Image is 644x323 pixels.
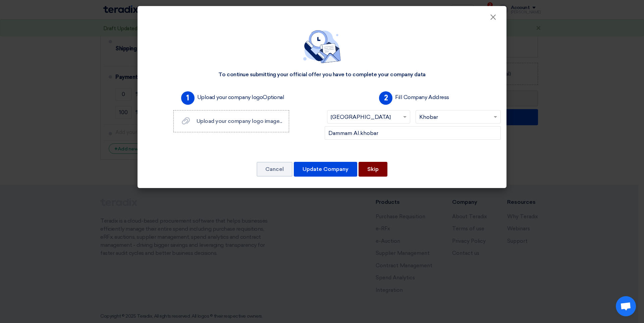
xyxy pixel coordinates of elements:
span: Upload your company logo image... [197,118,282,124]
img: empty_state_contact.svg [303,30,341,63]
span: 2 [379,91,392,105]
button: Update Company [294,162,357,177]
button: Close [484,11,502,24]
button: Cancel [257,162,292,177]
div: To continue submitting your official offer you have to complete your company data [218,71,425,78]
input: Add company main address [325,126,501,140]
span: 1 [181,91,195,105]
span: × [490,12,496,26]
button: Skip [359,162,387,177]
span: Optional [263,94,284,100]
div: Open chat [616,296,636,316]
label: Fill Company Address [395,93,449,101]
label: Upload your company logo [197,93,284,101]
